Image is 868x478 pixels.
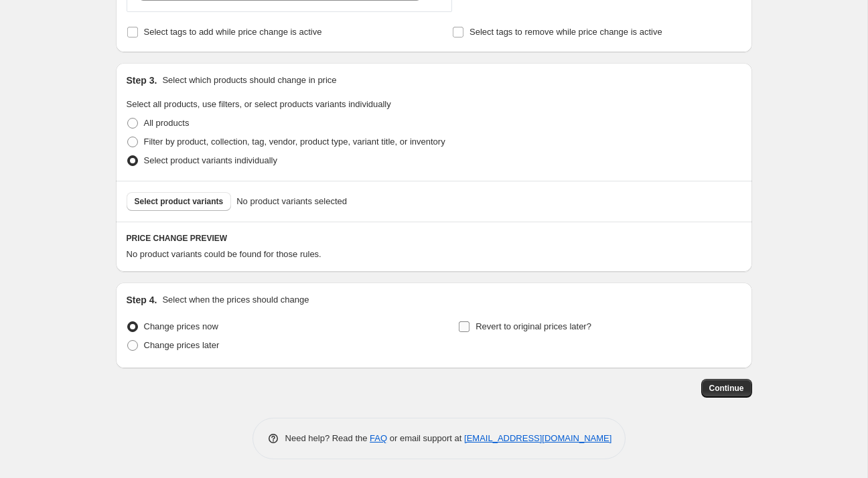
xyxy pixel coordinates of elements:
span: Select product variants [135,196,224,207]
span: No product variants could be found for those rules. [127,249,321,259]
a: [EMAIL_ADDRESS][DOMAIN_NAME] [464,433,611,443]
span: All products [144,118,190,128]
span: Change prices later [144,340,220,350]
span: or email support at [387,433,464,443]
p: Select which products should change in price [162,74,336,87]
span: Continue [709,383,744,394]
span: No product variants selected [236,195,347,208]
span: Filter by product, collection, tag, vendor, product type, variant title, or inventory [144,137,445,147]
h2: Step 3. [127,74,157,87]
h2: Step 4. [127,293,157,307]
button: Continue [701,379,752,398]
h6: PRICE CHANGE PREVIEW [127,233,741,244]
span: Revert to original prices later? [476,321,591,331]
span: Need help? Read the [285,433,370,443]
span: Select all products, use filters, or select products variants individually [127,99,391,109]
a: FAQ [370,433,387,443]
span: Select tags to add while price change is active [144,27,322,37]
span: Select tags to remove while price change is active [469,27,662,37]
button: Select product variants [127,192,232,211]
span: Select product variants individually [144,155,277,165]
p: Select when the prices should change [162,293,309,307]
span: Change prices now [144,321,218,331]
